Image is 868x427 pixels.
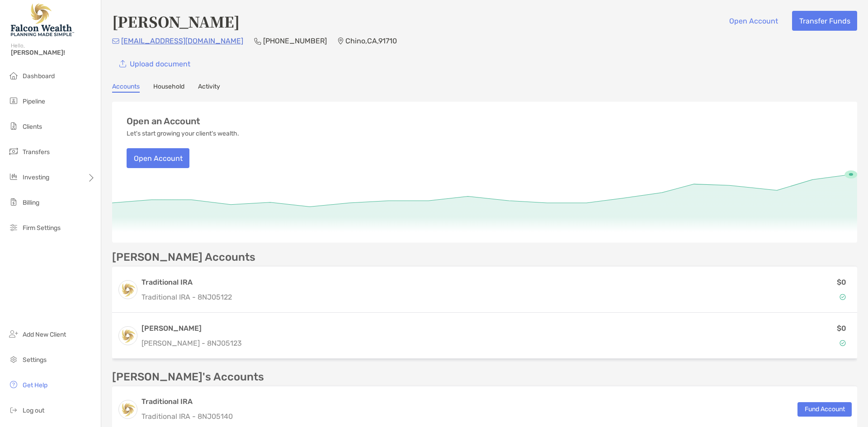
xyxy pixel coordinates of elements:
button: Open Account [722,11,785,31]
span: Settings [23,356,47,364]
img: Account Status icon [840,294,846,300]
button: Transfer Funds [792,11,857,31]
span: [PERSON_NAME]! [11,49,95,56]
span: Dashboard [23,72,55,80]
img: logo account [119,400,137,418]
span: Billing [23,199,39,206]
span: Log out [23,407,44,414]
span: Add New Client [23,331,66,338]
p: [PERSON_NAME] Accounts [112,252,255,263]
span: Get Help [23,381,47,389]
button: Fund Account [797,402,852,417]
p: $0 [837,323,846,334]
h3: Traditional IRA [142,396,233,407]
p: [PHONE_NUMBER] [263,35,327,47]
img: Phone Icon [254,38,261,45]
h4: [PERSON_NAME] [112,11,240,32]
img: button icon [119,60,126,68]
p: $0 [837,277,846,288]
img: Account Status icon [840,340,846,346]
span: Pipeline [23,98,45,105]
img: Location Icon [338,38,344,45]
img: firm-settings icon [8,222,19,233]
h3: Traditional IRA [142,277,232,288]
img: Falcon Wealth Planning Logo [11,4,74,36]
img: logo account [119,281,137,299]
span: Transfers [23,148,50,156]
a: Activity [198,83,220,93]
p: Chino , CA , 91710 [345,35,397,47]
img: logout icon [8,404,19,415]
img: transfers icon [8,146,19,157]
p: Traditional IRA - 8NJ05122 [142,291,232,303]
h3: Open an Account [127,116,200,127]
span: Investing [23,174,49,181]
img: billing icon [8,197,19,207]
a: Household [153,83,184,93]
button: Open Account [127,148,189,168]
img: add_new_client icon [8,328,19,339]
p: [PERSON_NAME] - 8NJ05123 [142,338,242,349]
img: settings icon [8,354,19,365]
p: [EMAIL_ADDRESS][DOMAIN_NAME] [121,35,243,47]
span: Firm Settings [23,224,61,232]
span: Clients [23,123,42,131]
h3: [PERSON_NAME] [142,323,242,334]
img: investing icon [8,171,19,182]
img: dashboard icon [8,70,19,81]
p: Let's start growing your client's wealth. [127,130,239,137]
img: clients icon [8,121,19,131]
img: pipeline icon [8,95,19,106]
img: logo account [119,327,137,345]
a: Upload document [112,54,197,74]
p: Traditional IRA - 8NJ05140 [142,411,233,422]
img: get-help icon [8,379,19,390]
p: [PERSON_NAME]'s Accounts [112,371,264,383]
img: Email Icon [112,38,119,44]
a: Accounts [112,83,140,93]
